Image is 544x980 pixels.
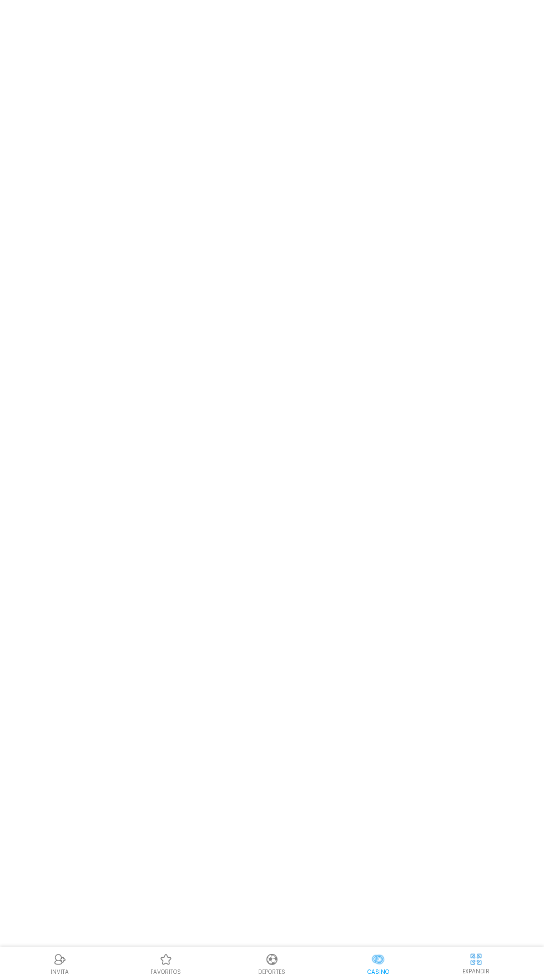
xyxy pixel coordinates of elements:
[51,968,69,976] p: INVITA
[469,952,483,966] img: hide
[265,953,279,966] img: Deportes
[462,967,490,976] p: EXPANDIR
[258,968,285,976] p: Deportes
[53,953,67,966] img: Referral
[150,968,181,976] p: favoritos
[159,953,173,966] img: Casino Favoritos
[367,968,389,976] p: Casino
[325,951,431,976] a: CasinoCasinoCasino
[113,951,219,976] a: Casino FavoritosCasino Favoritosfavoritos
[219,951,325,976] a: DeportesDeportesDeportes
[7,951,113,976] a: ReferralReferralINVITA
